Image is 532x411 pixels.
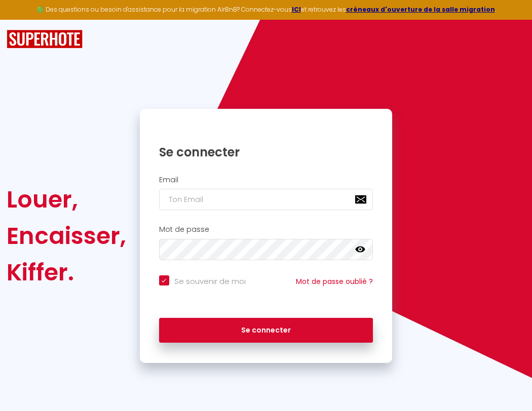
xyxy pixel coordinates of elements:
[159,318,373,343] button: Se connecter
[296,276,373,286] a: Mot de passe oublié ?
[7,218,126,254] div: Encaisser,
[7,254,126,291] div: Kiffer.
[159,144,373,160] h1: Se connecter
[292,5,301,14] a: ICI
[159,176,373,184] h2: Email
[346,5,495,14] a: créneaux d'ouverture de la salle migration
[7,30,83,49] img: SuperHote logo
[159,225,373,234] h2: Mot de passe
[159,189,373,210] input: Ton Email
[7,181,126,218] div: Louer,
